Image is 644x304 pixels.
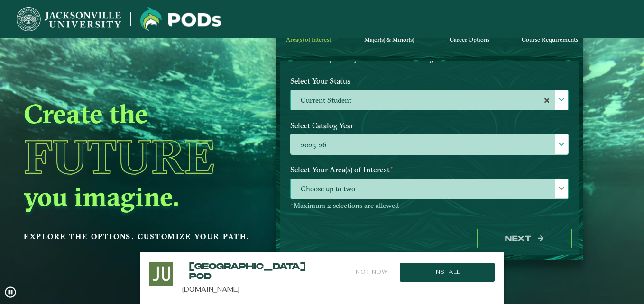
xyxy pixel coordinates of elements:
img: Jacksonville University logo [17,7,121,31]
label: Enter your email below to receive a summary of the POD that you create. [283,217,576,234]
h2: Create the [24,97,253,130]
img: Jacksonville University logo [140,7,221,31]
label: Select Your Area(s) of Interest [283,161,576,179]
a: [DOMAIN_NAME] [182,285,239,294]
sup: ⋆ [290,200,294,207]
label: Select Your Status [283,72,576,90]
p: Maximum 2 selections are allowed [290,201,569,210]
h2: [GEOGRAPHIC_DATA] POD [189,262,288,281]
label: 2025-26 [291,134,568,155]
span: Major(s) & Minor(s) [364,36,414,43]
label: Select Catalog Year [283,117,576,134]
span: Course Requirements [522,36,578,43]
button: Not Now [355,262,388,282]
label: Current Student [291,90,568,111]
sup: ⋆ [390,164,394,171]
p: Explore the options. Customize your path. [24,230,253,244]
span: Choose up to two [291,179,568,199]
h1: Future [24,134,253,180]
span: Career Options [450,36,489,43]
h2: you imagine. [24,180,253,213]
button: Next [477,229,572,248]
img: Install this Application? [149,262,173,286]
span: Area(s) of Interest [286,36,331,43]
button: Install [400,263,495,282]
